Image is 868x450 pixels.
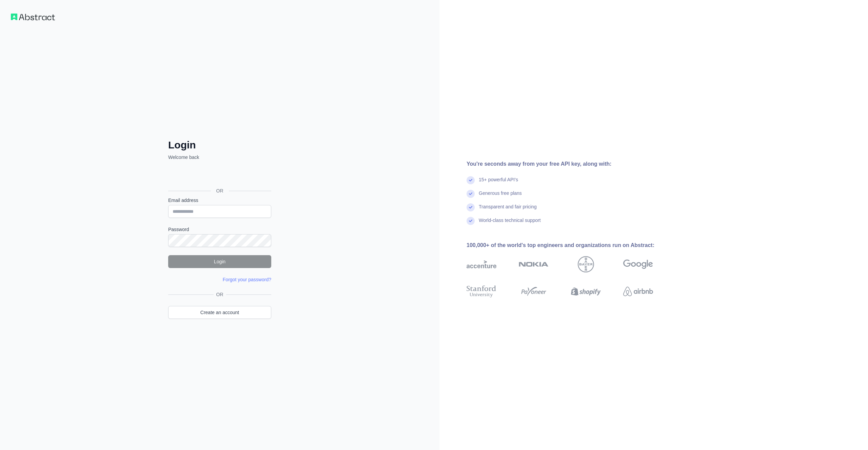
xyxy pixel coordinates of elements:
a: Create an account [168,306,271,319]
img: check mark [467,217,475,225]
button: Login [168,255,271,268]
img: check mark [467,203,475,211]
span: OR [211,187,229,194]
img: check mark [467,176,475,184]
img: shopify [571,284,601,299]
div: 15+ powerful API's [479,176,518,190]
img: Workflow [11,14,55,20]
div: Transparent and fair pricing [479,203,537,217]
a: Forgot your password? [223,277,271,282]
img: google [623,256,653,272]
div: Generous free plans [479,190,522,203]
label: Password [168,226,271,233]
p: Welcome back [168,154,271,161]
label: Email address [168,197,271,204]
h2: Login [168,139,271,151]
span: OR [214,291,226,298]
div: You're seconds away from your free API key, along with: [467,160,675,168]
div: World-class technical support [479,217,541,230]
img: stanford university [467,284,496,299]
div: 100,000+ of the world's top engineers and organizations run on Abstract: [467,241,675,249]
img: bayer [578,256,594,272]
img: airbnb [623,284,653,299]
img: payoneer [519,284,549,299]
iframe: Sign in with Google Button [165,168,273,183]
img: nokia [519,256,549,272]
img: check mark [467,190,475,198]
img: accenture [467,256,496,272]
